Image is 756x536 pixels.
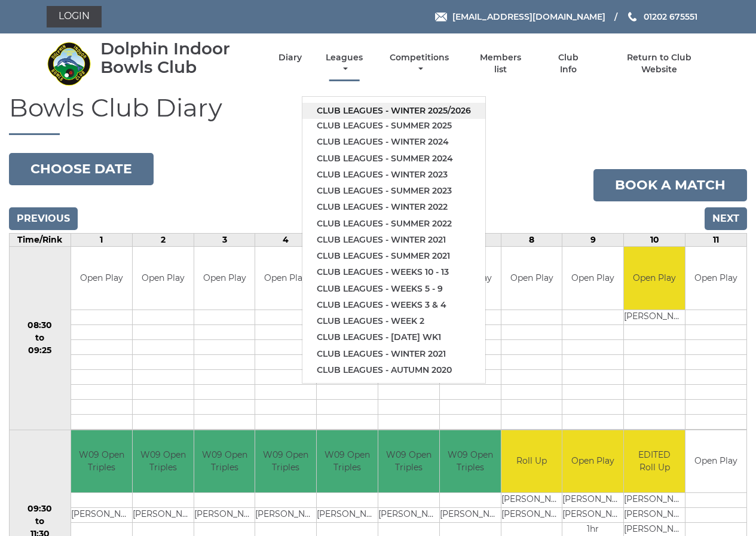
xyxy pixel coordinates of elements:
ul: Leagues [302,96,486,384]
a: Club leagues - Winter 2021 [302,232,485,248]
td: [PERSON_NAME] [562,493,623,508]
td: Roll Up [501,430,562,493]
td: Open Play [71,247,132,310]
a: Club Info [549,52,588,75]
a: Login [47,6,102,27]
td: [PERSON_NAME] [71,508,132,523]
td: Open Play [501,247,562,310]
td: 9 [562,234,624,247]
span: 01202 675551 [644,11,697,22]
img: Phone us [628,12,636,22]
img: Email [435,13,447,22]
button: Choose date [9,153,154,185]
td: 8 [501,234,562,247]
a: Club leagues - Weeks 3 & 4 [302,297,485,313]
td: [PERSON_NAME] [133,508,194,523]
a: Club leagues - Winter 2022 [302,199,485,215]
td: EDITED Roll Up [624,430,685,493]
td: W09 Open Triples [255,430,316,493]
td: Open Play [562,247,623,310]
td: Open Play [685,430,746,493]
a: Club leagues - Summer 2024 [302,151,485,167]
div: Dolphin Indoor Bowls Club [100,39,258,76]
td: [PERSON_NAME] [624,493,685,508]
td: 3 [194,234,255,247]
span: [EMAIL_ADDRESS][DOMAIN_NAME] [452,11,605,22]
input: Next [705,207,747,230]
td: 11 [685,234,747,247]
td: Open Play [562,430,623,493]
td: W09 Open Triples [378,430,439,493]
a: Club leagues - Week 2 [302,313,485,329]
a: Return to Club Website [608,52,709,75]
td: [PERSON_NAME] [501,493,562,508]
td: [PERSON_NAME] [194,508,255,523]
a: Phone us 01202 675551 [626,10,697,23]
input: Previous [9,207,78,230]
a: Competitions [387,52,452,75]
td: [PERSON_NAME] [378,508,439,523]
a: Club leagues - Summer 2022 [302,216,485,232]
a: Leagues [323,52,366,75]
td: 1 [71,234,132,247]
td: [PERSON_NAME] [440,508,501,523]
a: Club leagues - Summer 2023 [302,183,485,199]
td: Open Play [133,247,194,310]
td: Time/Rink [10,234,71,247]
td: [PERSON_NAME] [562,508,623,523]
td: [PERSON_NAME] [255,508,316,523]
td: Open Play [194,247,255,310]
a: Club leagues - Summer 2021 [302,248,485,264]
a: Email [EMAIL_ADDRESS][DOMAIN_NAME] [435,10,605,23]
td: Open Play [624,247,685,310]
td: Open Play [685,247,746,310]
a: Club leagues - Winter 2025/2026 [302,103,485,119]
a: Club leagues - [DATE] wk1 [302,329,485,345]
td: Open Play [255,247,316,310]
a: Club leagues - Weeks 5 - 9 [302,281,485,297]
td: 10 [624,234,685,247]
img: Dolphin Indoor Bowls Club [47,41,91,86]
a: Club leagues - Weeks 10 - 13 [302,264,485,280]
h1: Bowls Club Diary [9,94,747,135]
a: Club leagues - Summer 2025 [302,118,485,134]
a: Members list [473,52,528,75]
a: Club leagues - Winter 2023 [302,167,485,183]
td: [PERSON_NAME] [624,310,685,324]
td: 08:30 to 09:25 [10,247,71,430]
td: 4 [255,234,317,247]
td: W09 Open Triples [317,430,378,493]
td: W09 Open Triples [440,430,501,493]
a: Club leagues - Autumn 2020 [302,362,485,378]
a: Club leagues - Winter 2021 [302,346,485,362]
a: Diary [278,52,302,63]
td: 2 [132,234,194,247]
td: [PERSON_NAME] [501,508,562,523]
td: W09 Open Triples [71,430,132,493]
a: Book a match [593,169,747,201]
td: W09 Open Triples [194,430,255,493]
a: Club leagues - Winter 2024 [302,134,485,150]
td: [PERSON_NAME] [624,508,685,523]
td: [PERSON_NAME] [317,508,378,523]
td: W09 Open Triples [133,430,194,493]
